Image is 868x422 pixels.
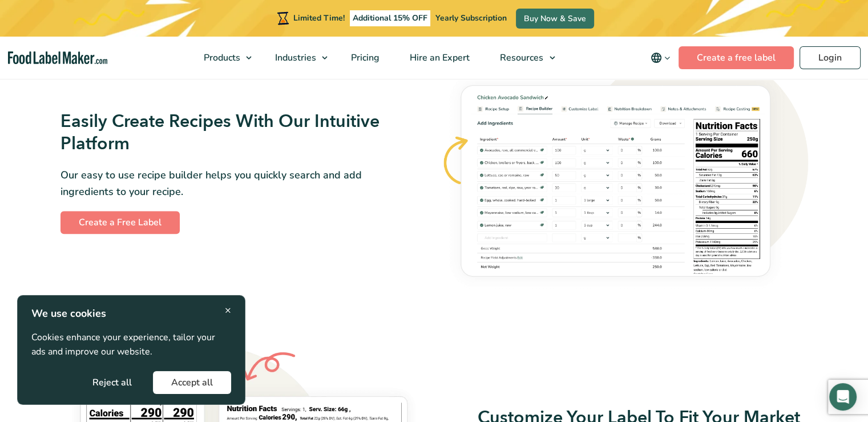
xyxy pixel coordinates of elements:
[293,13,345,23] span: Limited Time!
[496,51,544,64] span: Resources
[336,37,392,79] a: Pricing
[60,211,180,234] a: Create a Free Label
[272,51,317,64] span: Industries
[829,383,857,411] div: Open Intercom Messenger
[153,371,231,394] button: Accept all
[74,371,150,394] button: Reject all
[800,46,861,69] a: Login
[189,37,257,79] a: Products
[516,9,594,29] a: Buy Now & Save
[348,51,381,64] span: Pricing
[435,13,507,23] span: Yearly Subscription
[225,302,231,318] span: ×
[31,331,231,360] p: Cookies enhance your experience, tailor your ads and improve our website.
[406,51,471,64] span: Hire an Expert
[60,167,391,200] p: Our easy to use recipe builder helps you quickly search and add ingredients to your recipe.
[200,51,241,64] span: Products
[31,306,106,320] strong: We use cookies
[679,46,794,69] a: Create a free label
[485,37,560,79] a: Resources
[260,37,333,79] a: Industries
[350,10,430,26] span: Additional 15% OFF
[395,37,482,79] a: Hire an Expert
[60,110,391,156] h3: Easily Create Recipes With Our Intuitive Platform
